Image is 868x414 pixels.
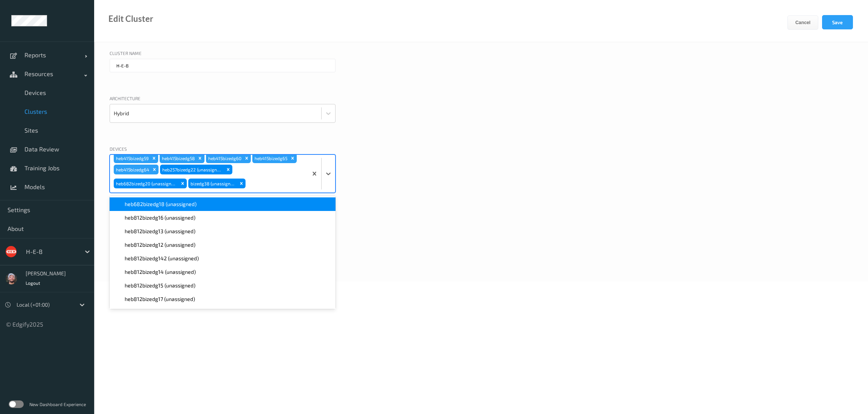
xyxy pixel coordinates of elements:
span: heb812bizedg16 (unassigned) [125,214,195,222]
div: heb415bizedg64 [114,165,150,174]
button: Save [822,15,853,29]
div: Devices [110,145,336,154]
div: heb682bizedg20 (unassigned) [114,179,178,188]
div: heb415bizedg58 [160,153,196,163]
div: heb415bizedg65 [252,153,288,163]
div: heb257bizedg22 (unassigned) [160,165,224,174]
span: heb812bizedg142 (unassigned) [125,255,199,262]
span: heb682bizedg18 (unassigned) [125,200,197,208]
div: heb415bizedg60 [206,153,243,163]
div: bizedg38 (unassigned) [188,179,238,188]
span: heb812bizedg17 (unassigned) [125,295,195,303]
div: Remove heb257bizedg22 (unassigned) [224,165,232,174]
span: heb812bizedg15 (unassigned) [125,282,195,289]
div: Remove heb415bizedg64 [150,165,159,174]
div: Remove heb682bizedg20 (unassigned) [178,179,187,188]
div: Remove heb415bizedg60 [243,153,251,163]
span: heb812bizedg14 (unassigned) [125,268,196,276]
div: Remove heb415bizedg65 [288,153,297,163]
div: Cluster Name [110,50,336,59]
div: Remove heb415bizedg59 [150,153,158,163]
button: Cancel [787,15,818,30]
div: Remove heb415bizedg58 [196,153,204,163]
span: heb812bizedg13 (unassigned) [125,228,195,235]
span: heb812bizedg12 (unassigned) [125,241,195,249]
div: heb415bizedg59 [114,153,150,163]
div: Remove bizedg38 (unassigned) [237,179,246,188]
div: Architecture [110,95,336,104]
div: Edit Cluster [108,15,153,23]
